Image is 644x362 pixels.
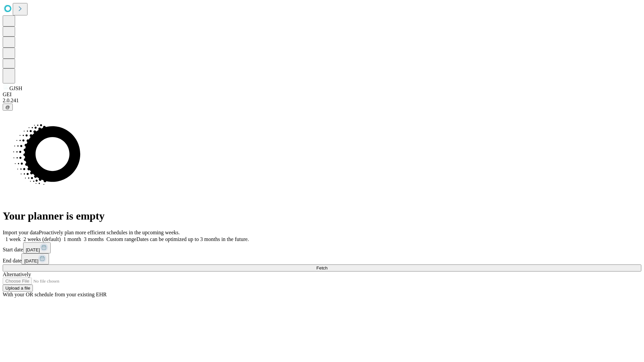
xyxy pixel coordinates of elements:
span: 1 month [63,236,81,242]
span: Dates can be optimized up to 3 months in the future. [137,236,249,242]
span: 3 months [84,236,104,242]
button: [DATE] [23,242,51,253]
div: 2.0.241 [3,98,641,104]
button: Upload a file [3,285,33,292]
span: @ [5,105,10,110]
span: GJSH [9,85,22,91]
span: Fetch [316,265,327,270]
div: Start date [3,242,641,253]
span: With your OR schedule from your existing EHR [3,292,107,297]
span: Import your data [3,230,39,235]
span: [DATE] [24,258,38,263]
span: Alternatively [3,271,31,277]
span: Proactively plan more efficient schedules in the upcoming weeks. [39,230,180,235]
div: End date [3,253,641,264]
button: [DATE] [21,253,49,264]
span: 1 week [5,236,21,242]
div: GEI [3,92,641,98]
button: Fetch [3,264,641,271]
span: 2 weeks (default) [23,236,61,242]
button: @ [3,104,13,111]
span: Custom range [106,236,136,242]
h1: Your planner is empty [3,210,641,222]
span: [DATE] [26,247,40,252]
